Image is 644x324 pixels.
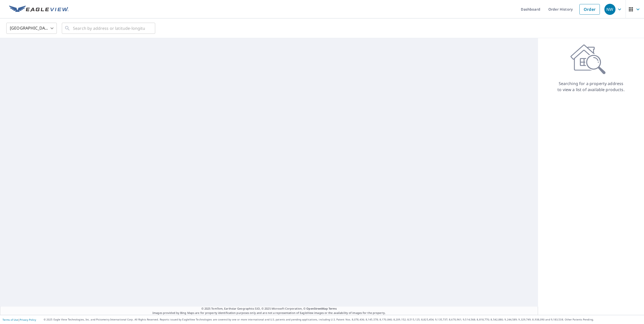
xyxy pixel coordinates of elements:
span: © 2025 TomTom, Earthstar Geographics SIO, © 2025 Microsoft Corporation, © [201,307,337,311]
div: NW [604,4,615,15]
p: Searching for a property address to view a list of available products. [557,80,625,93]
div: [GEOGRAPHIC_DATA] [6,21,57,35]
a: Order [579,4,600,15]
a: Terms [329,307,337,310]
p: | [3,318,36,321]
a: Privacy Policy [20,318,36,321]
img: EV Logo [9,6,69,13]
a: Terms of Use [3,318,18,321]
a: OpenStreetMap [306,307,328,310]
p: © 2025 Eagle View Technologies, Inc. and Pictometry International Corp. All Rights Reserved. Repo... [44,318,641,321]
input: Search by address or latitude-longitude [73,21,145,35]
